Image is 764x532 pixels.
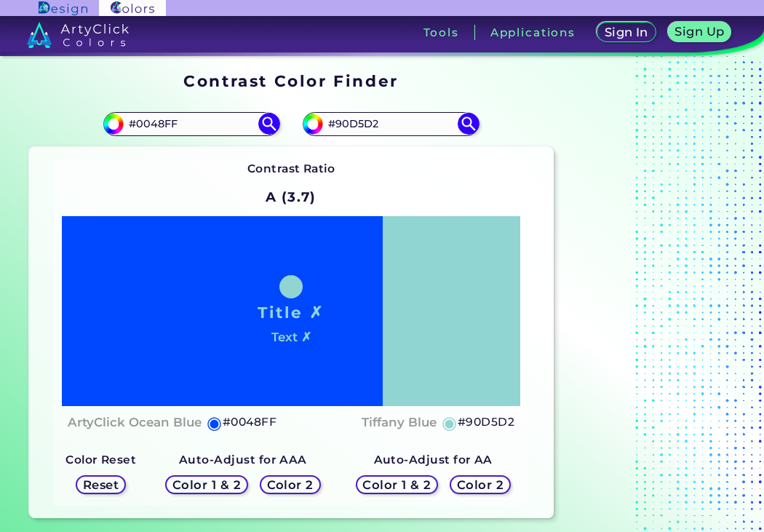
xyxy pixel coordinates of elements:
strong: Auto-Adjust for AA [374,453,493,467]
strong: Auto-Adjust for AAA [179,453,307,467]
input: type color 2.. [323,114,458,134]
h2: A (3.7) [259,181,322,213]
h4: Tiffany Blue [362,412,437,433]
h5: Sign In [606,27,646,38]
h5: Color 1 & 2 [366,480,428,491]
h1: Contrast Color Finder [183,70,398,92]
h5: ◉ [442,414,458,432]
img: logo_artyclick_colors_white.svg [27,22,130,48]
img: ArtyClick Design logo [39,1,87,15]
strong: Contrast Ratio [247,162,335,175]
a: Sign In [600,23,653,41]
h5: #90D5D2 [458,413,514,432]
h5: Sign Up [677,26,723,37]
a: Sign Up [671,23,728,41]
h4: Text ✗ [271,327,311,348]
h5: Reset [84,480,117,491]
strong: Color Reset [65,453,136,467]
h5: #0048FF [223,413,276,432]
h5: ◉ [207,414,223,432]
h5: Color 1 & 2 [175,480,237,491]
h3: Tools [423,27,459,38]
h1: Title ✗ [258,301,325,323]
img: icon search [458,113,480,135]
h4: ArtyClick Ocean Blue [68,412,202,433]
input: type color 1.. [124,114,259,134]
img: icon search [258,113,280,135]
h3: Applications [490,27,576,38]
h5: Color 2 [269,480,311,491]
h5: Color 2 [459,480,501,491]
iframe: Advertisement [560,66,741,524]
